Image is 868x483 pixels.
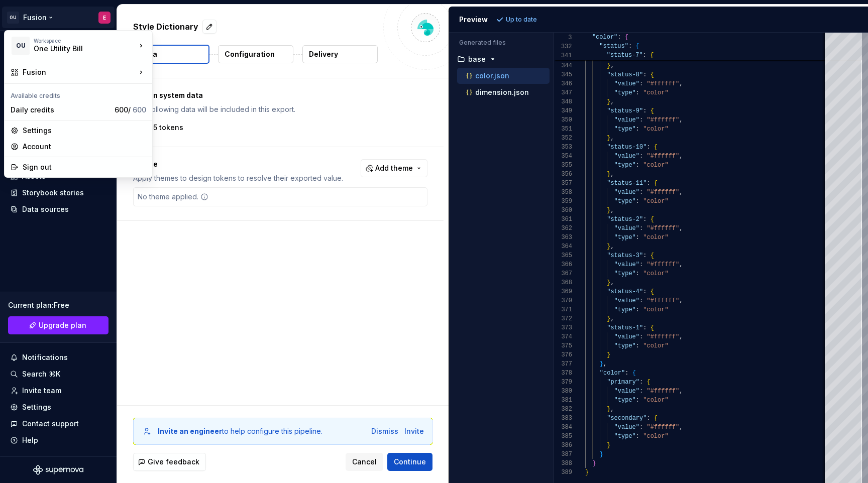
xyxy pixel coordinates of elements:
[23,67,136,77] div: Fusion
[23,142,146,152] div: Account
[115,105,146,114] span: 600 /
[23,126,146,136] div: Settings
[23,162,146,172] div: Sign out
[34,38,136,44] div: Workspace
[12,37,30,55] div: OU
[34,44,119,54] div: One Utility Bill
[11,105,111,115] div: Daily credits
[133,105,146,114] span: 600
[7,86,150,102] div: Available credits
